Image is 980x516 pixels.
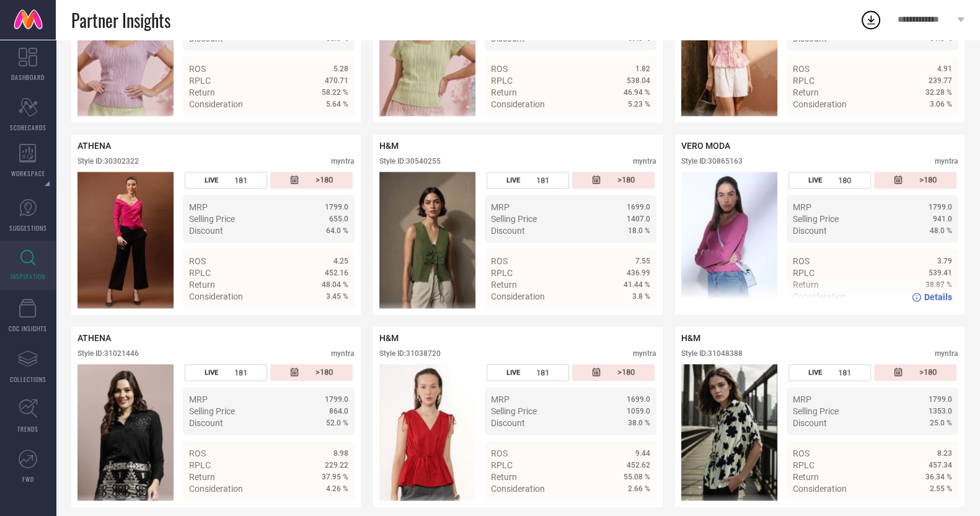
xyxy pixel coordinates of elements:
[793,394,811,404] span: MRP
[930,226,952,235] span: 48.0 %
[793,256,810,266] span: ROS
[316,367,333,378] span: >180
[793,460,814,470] span: RPLC
[929,395,952,404] span: 1799.0
[617,367,635,378] span: >180
[793,472,819,482] span: Return
[316,175,333,185] span: >180
[10,123,46,132] span: SCORECARDS
[622,506,650,516] span: Details
[929,76,952,85] span: 239.77
[793,76,814,86] span: RPLC
[860,9,882,31] div: Open download list
[77,172,174,308] img: Style preview image
[491,87,517,97] span: Return
[322,280,348,289] span: 48.04 %
[627,203,650,211] span: 1699.0
[491,99,545,109] span: Consideration
[572,172,655,189] div: Number of days since the style was first listed on the platform
[491,406,537,416] span: Selling Price
[379,172,475,308] div: Click to view image
[681,333,700,343] span: H&M
[491,484,545,494] span: Consideration
[326,484,348,493] span: 4.26 %
[189,214,235,224] span: Selling Price
[189,472,215,482] span: Return
[838,176,851,185] span: 180
[919,367,937,378] span: >180
[10,375,46,384] span: COLLECTIONS
[930,484,952,493] span: 2.55 %
[788,364,871,381] div: Number of days the style has been live on the platform
[610,314,650,324] a: Details
[622,314,650,324] span: Details
[930,419,952,427] span: 25.0 %
[633,349,656,358] div: myntra
[77,333,111,343] span: ATHENA
[189,406,235,416] span: Selling Price
[189,64,206,74] span: ROS
[270,172,353,189] div: Number of days since the style was first listed on the platform
[624,88,650,97] span: 46.94 %
[77,157,139,166] div: Style ID: 30302322
[22,474,34,484] span: FWD
[788,172,871,189] div: Number of days the style has been live on the platform
[635,64,650,73] span: 1.82
[628,419,650,427] span: 38.0 %
[325,269,348,277] span: 452.16
[491,280,517,290] span: Return
[234,368,247,377] span: 181
[379,349,441,358] div: Style ID: 31038720
[205,176,218,184] span: LIVE
[681,141,730,151] span: VERO MODA
[937,257,952,265] span: 3.79
[77,172,174,308] div: Click to view image
[628,100,650,109] span: 5.23 %
[189,99,243,109] span: Consideration
[808,176,822,184] span: LIVE
[189,460,211,470] span: RPLC
[189,291,243,301] span: Consideration
[379,141,399,151] span: H&M
[9,223,47,233] span: SUGGESTIONS
[793,268,814,278] span: RPLC
[333,64,348,73] span: 5.28
[610,506,650,516] a: Details
[379,364,475,500] div: Click to view image
[326,292,348,301] span: 3.45 %
[308,506,348,516] a: Details
[491,418,525,428] span: Discount
[77,141,111,151] span: ATHENA
[627,76,650,85] span: 538.04
[628,484,650,493] span: 2.66 %
[935,157,958,166] div: myntra
[189,256,206,266] span: ROS
[491,291,545,301] span: Consideration
[929,407,952,416] span: 1353.0
[9,324,47,333] span: CDC INSIGHTS
[627,215,650,223] span: 1407.0
[925,473,952,481] span: 36.34 %
[322,88,348,97] span: 58.22 %
[929,461,952,469] span: 457.34
[793,214,839,224] span: Selling Price
[635,257,650,265] span: 7.55
[925,88,952,97] span: 32.28 %
[491,64,508,74] span: ROS
[189,418,223,428] span: Discount
[77,364,174,500] img: Style preview image
[329,407,348,416] span: 864.0
[491,226,525,236] span: Discount
[536,368,549,377] span: 181
[189,394,208,404] span: MRP
[793,406,839,416] span: Selling Price
[681,157,743,166] div: Style ID: 30865163
[189,226,223,236] span: Discount
[610,122,650,131] a: Details
[325,203,348,211] span: 1799.0
[77,349,139,358] div: Style ID: 31021446
[189,76,211,86] span: RPLC
[933,215,952,223] span: 941.0
[333,449,348,458] span: 8.98
[379,157,441,166] div: Style ID: 30540255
